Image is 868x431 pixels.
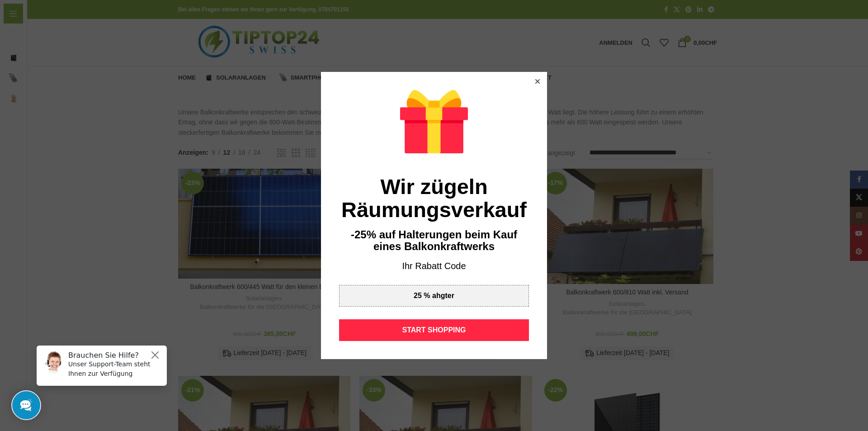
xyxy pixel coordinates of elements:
[120,11,131,22] button: Close
[339,175,529,222] div: Wir zügeln Räumungsverkauf
[39,21,132,40] p: Unser Support-Team steht Ihnen zur Verfügung
[39,13,132,21] h6: Brauchen Sie Hilfe?
[339,229,529,253] div: -25% auf Halterungen beim Kauf eines Balkonkraftwerks
[13,13,35,35] img: Customer service
[339,319,529,341] div: START SHOPPING
[339,285,529,307] div: 25 % ahgter
[339,260,529,273] div: Ihr Rabatt Code
[414,292,454,299] div: 25 % ahgter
